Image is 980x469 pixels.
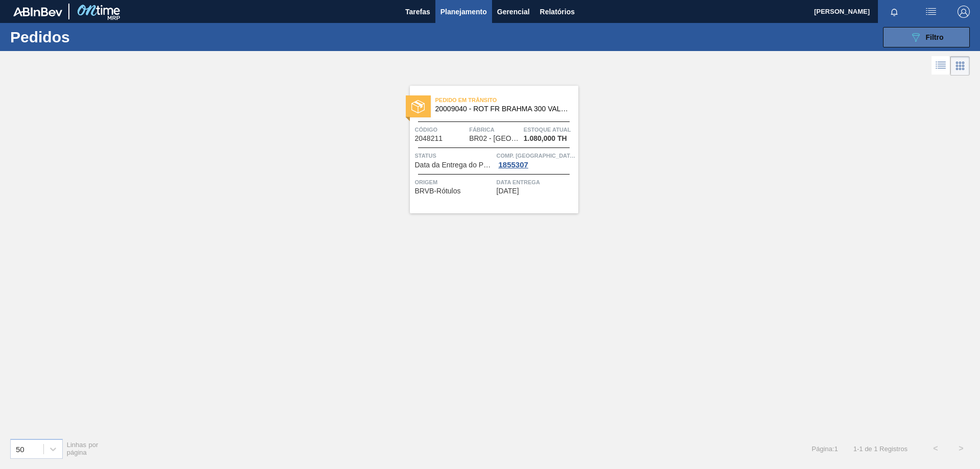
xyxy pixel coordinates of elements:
[415,135,443,142] span: 2048211
[932,56,950,76] div: Visão em Lista
[878,5,911,19] button: Notificações
[440,6,487,18] span: Planejamento
[926,33,944,41] span: Filtro
[524,135,567,142] span: 1.080,000 TH
[948,436,974,461] button: >
[402,86,578,213] a: statusPedido em Trânsito20009040 - ROT FR BRAHMA 300 VALE PT REV02 CX60MLCódigo2048211FábricaBR02...
[10,31,163,43] h1: Pedidos
[469,125,521,135] span: Fábrica
[883,27,970,47] button: Filtro
[950,56,970,76] div: Visão em Cards
[923,436,948,461] button: <
[497,177,576,187] span: Data Entrega
[812,445,838,453] span: Página : 1
[435,95,578,105] span: Pedido em Trânsito
[497,151,576,169] a: Comp. [GEOGRAPHIC_DATA]1855307
[925,6,937,18] img: userActions
[540,6,575,18] span: Relatórios
[16,445,24,453] div: 50
[411,100,425,113] img: status
[415,151,494,161] span: Status
[497,161,530,169] div: 1855307
[415,187,461,195] span: BRVB-Rótulos
[497,151,576,161] span: Comp. Carga
[415,177,494,187] span: Origem
[524,125,576,135] span: Estoque atual
[13,7,62,16] img: TNhmsLtSVTkK8tSr43FrP2fwEKptu5GPRR3wAAAABJRU5ErkJggg==
[67,441,99,456] span: Linhas por página
[469,135,520,142] span: BR02 - Sergipe
[958,6,970,18] img: Logout
[853,445,908,453] span: 1 - 1 de 1 Registros
[497,6,530,18] span: Gerencial
[415,161,494,169] span: Data da Entrega do Pedido Antecipada
[435,105,570,113] span: 20009040 - ROT FR BRAHMA 300 VALE PT REV02 CX60ML
[497,187,519,195] span: 14/10/2025
[415,125,467,135] span: Código
[405,6,430,18] span: Tarefas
